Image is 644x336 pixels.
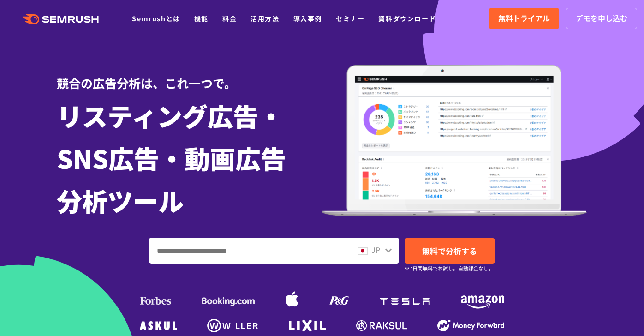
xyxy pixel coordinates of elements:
[57,94,322,222] h1: リスティング広告・ SNS広告・動画広告 分析ツール
[250,14,279,23] a: 活用方法
[422,245,477,257] span: 無料で分析する
[132,14,180,23] a: Semrushとは
[194,14,209,23] a: 機能
[489,8,559,29] a: 無料トライアル
[378,14,436,23] a: 資料ダウンロード
[336,14,364,23] a: セミナー
[149,238,349,263] input: ドメイン、キーワードまたはURLを入力してください
[57,60,322,92] div: 競合の広告分析は、これ一つで。
[371,244,380,255] span: JP
[405,264,494,273] small: ※7日間無料でお試し。自動課金なし。
[498,12,550,24] span: 無料トライアル
[405,238,495,264] a: 無料で分析する
[576,12,627,24] span: デモを申し込む
[222,14,237,23] a: 料金
[293,14,322,23] a: 導入事例
[566,8,637,29] a: デモを申し込む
